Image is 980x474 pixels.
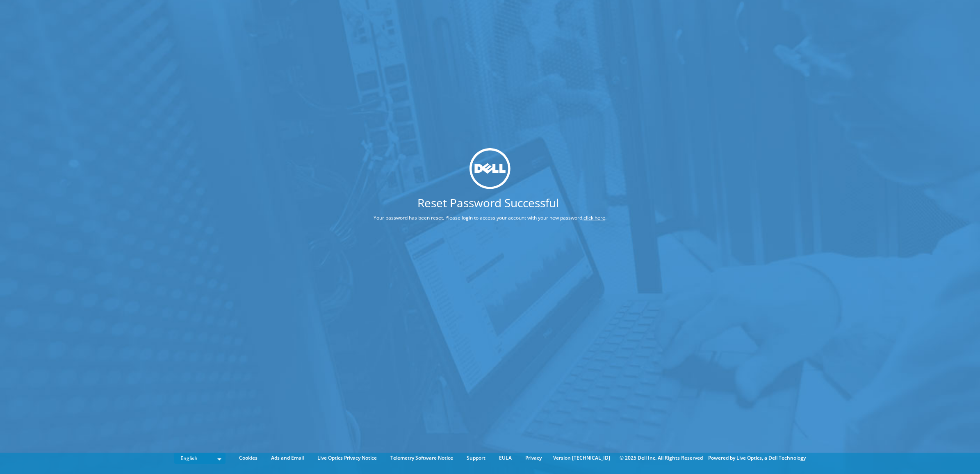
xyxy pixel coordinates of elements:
a: Telemetry Software Notice [384,453,459,463]
a: Privacy [519,453,548,463]
li: Powered by Live Optics, a Dell Technology [708,453,806,463]
li: Version [TECHNICAL_ID] [549,453,614,463]
p: Your password has been reset. Please login to access your account with your new password, . [343,213,637,222]
a: click here [583,214,605,221]
a: Ads and Email [265,453,310,463]
a: Support [460,453,492,463]
li: © 2025 Dell Inc. All Rights Reserved [615,453,707,463]
h1: Reset Password Successful [343,197,633,208]
a: Live Optics Privacy Notice [311,453,383,463]
a: EULA [493,453,518,463]
a: Cookies [233,453,264,463]
img: dell_svg_logo.svg [469,148,511,189]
